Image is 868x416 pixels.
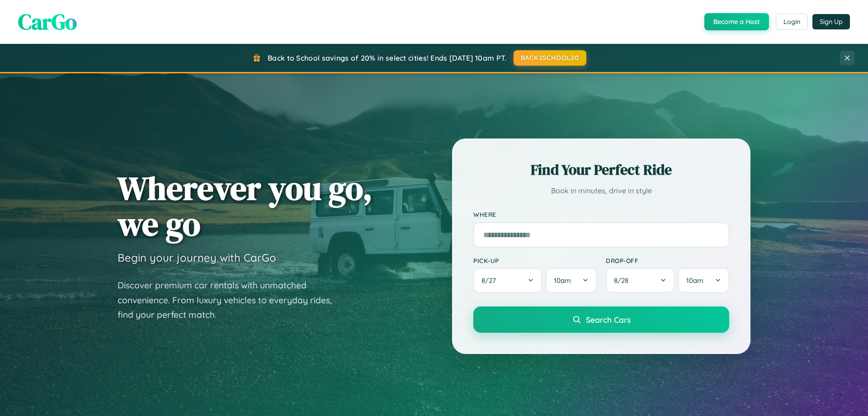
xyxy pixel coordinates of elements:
span: 8 / 28 [614,276,633,285]
span: 8 / 27 [481,276,500,285]
span: 10am [686,276,703,285]
button: Become a Host [704,13,769,30]
p: Book in minutes, drive in style [473,184,729,197]
label: Where [473,211,729,219]
button: Search Cars [473,306,729,333]
span: CarGo [18,7,77,37]
p: Discover premium car rentals with unmatched convenience. From luxury vehicles to everyday rides, ... [118,278,344,322]
button: Sign Up [812,14,850,29]
h1: Wherever you go, we go [118,170,373,242]
button: 10am [546,268,597,293]
button: 8/28 [606,268,675,293]
span: 10am [554,276,571,285]
h3: Begin your journey with CarGo [118,251,276,264]
label: Drop-off [606,257,729,264]
span: Back to School savings of 20% in select cities! Ends [DATE] 10am PT. [268,53,506,62]
span: Search Cars [586,315,631,325]
h2: Find Your Perfect Ride [473,160,729,180]
button: 8/27 [473,268,542,293]
label: Pick-up [473,257,597,264]
button: BACK2SCHOOL20 [514,50,586,66]
button: 10am [678,268,729,293]
button: Login [776,14,808,30]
